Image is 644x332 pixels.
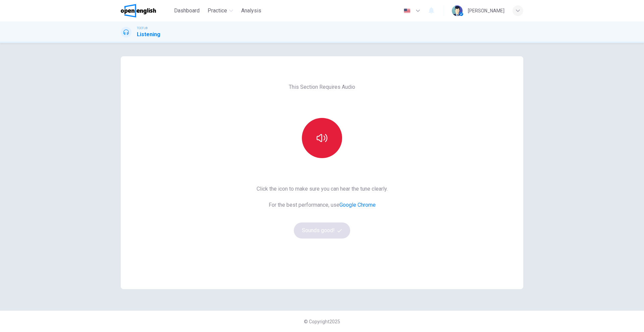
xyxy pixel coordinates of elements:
span: TOEFL® [137,26,148,30]
a: OpenEnglish logo [121,4,171,17]
h1: Listening [137,30,160,39]
span: © Copyright 2025 [304,319,340,324]
img: en [403,8,411,13]
button: Practice [205,5,236,17]
span: Dashboard [174,7,200,15]
img: Profile picture [452,5,463,16]
img: OpenEnglish logo [121,4,156,17]
a: Google Chrome [339,202,376,208]
span: For the best performance, use [257,201,388,209]
span: Click the icon to make sure you can hear the tune clearly. [257,185,388,193]
span: Analysis [241,7,261,15]
div: [PERSON_NAME] [468,7,504,15]
span: This Section Requires Audio [289,83,355,91]
button: Dashboard [171,5,202,17]
span: Practice [208,7,227,15]
button: Analysis [238,5,264,17]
